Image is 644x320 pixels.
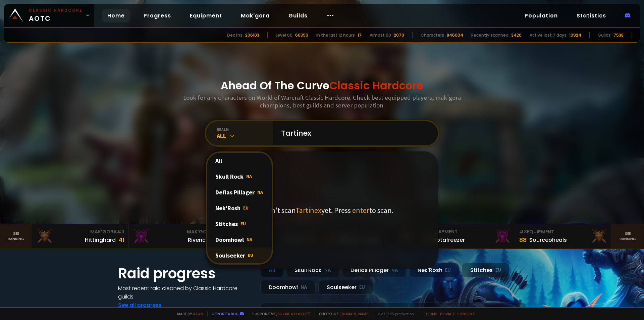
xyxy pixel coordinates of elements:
div: Equipment [519,228,607,235]
div: Rivench [188,236,209,244]
a: Privacy [440,311,454,316]
span: enter [352,205,369,215]
span: # 3 [519,228,527,235]
span: Checkout [315,311,370,316]
span: EU [240,221,246,227]
small: EU [359,284,365,291]
div: Defias Pillager [207,184,272,200]
span: Made by [173,311,203,316]
div: 10924 [569,32,581,38]
div: Soulseeker [318,280,373,294]
div: Notafreezer [433,236,465,244]
a: Mak'Gora#3Hittinghard41 [32,224,129,248]
small: EU [495,267,501,274]
p: We didn't scan yet. Press to scan. [251,205,393,215]
div: All [217,132,273,140]
h3: Look for any characters on World of Warcraft Classic Hardcore. Check best equipped players, mak'g... [180,94,464,109]
div: 206103 [245,32,259,38]
a: #2Equipment88Notafreezer [419,224,515,248]
div: Sourceoheals [529,236,567,244]
div: Stitches [207,216,272,232]
a: Progress [138,9,176,22]
div: Characters [421,32,444,38]
div: All [260,263,283,277]
div: Guilds [598,32,611,38]
a: a fan [193,311,203,316]
div: Level 60 [276,32,292,38]
div: 66359 [295,32,308,38]
div: 41 [118,235,124,244]
div: Skull Rock [207,169,272,184]
small: Classic Hardcore [29,7,83,13]
span: EU [243,205,249,211]
div: 846004 [447,32,463,38]
div: Defias Pillager [342,263,407,277]
span: AOTC [29,7,83,24]
span: v. d752d5 - production [374,311,414,316]
a: Population [519,9,563,22]
a: Buy me a coffee [277,311,311,316]
a: [DOMAIN_NAME] [340,311,370,316]
div: Doomhowl [207,232,272,247]
span: Support me, [248,311,311,316]
a: #3Equipment88Sourceoheals [515,224,612,248]
a: Consent [457,311,475,316]
div: Skull Rock [286,263,339,277]
h1: Raid progress [118,263,252,284]
a: Equipment [184,9,227,22]
small: NA [391,267,398,274]
h4: Most recent raid cleaned by Classic Hardcore guilds [118,284,252,301]
div: Equipment [423,228,511,235]
a: Mak'gora [235,9,275,22]
div: 3426 [511,32,522,38]
small: NA [324,267,331,274]
a: Statistics [571,9,611,22]
span: NA [246,173,252,179]
h1: Ahead Of The Curve [221,78,423,94]
div: All [207,153,272,169]
a: Classic HardcoreAOTC [4,4,94,27]
div: Soulseeker [207,247,272,263]
div: 88 [519,235,527,244]
div: In the last 12 hours [316,32,355,38]
span: # 3 [117,228,124,235]
div: Active last 7 days [530,32,567,38]
a: Seeranking [612,224,644,248]
a: Home [102,9,130,22]
div: Nek'Rosh [409,263,459,277]
div: Almost 60 [370,32,391,38]
div: 17 [358,32,362,38]
span: NA [247,236,252,242]
div: Recently scanned [471,32,508,38]
span: Tartinex [296,205,321,215]
div: Mak'Gora [133,228,221,235]
div: Stitches [462,263,509,277]
input: Search a character... [277,121,430,145]
div: realm [217,127,273,132]
div: Deaths [227,32,243,38]
span: EU [248,252,253,258]
a: Mak'Gora#2Rivench100 [129,224,225,248]
small: NA [301,284,307,291]
div: 7538 [613,32,624,38]
a: Guilds [283,9,313,22]
a: Report a bug [212,311,238,316]
div: Hittinghard [85,236,116,244]
div: Doomhowl [260,280,316,294]
div: 2070 [394,32,404,38]
div: Nek'Rosh [207,200,272,216]
span: NA [257,189,263,195]
span: Classic Hardcore [329,78,423,93]
a: See all progress [118,301,162,309]
a: Terms [425,311,437,316]
div: Mak'Gora [36,228,124,235]
small: EU [445,267,451,274]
